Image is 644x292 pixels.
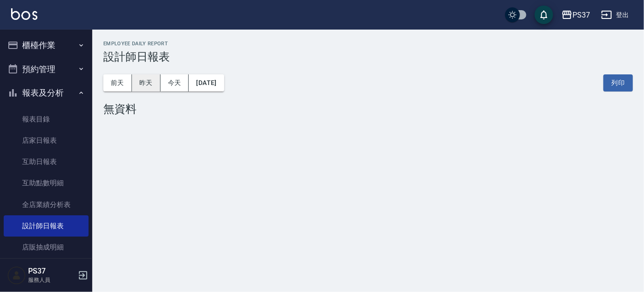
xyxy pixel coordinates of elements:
img: Person [7,266,26,285]
button: 登出 [597,6,633,24]
a: 店家日報表 [4,130,89,151]
button: PS37 [558,6,594,24]
a: 店販抽成明細 [4,237,89,258]
a: 互助日報表 [4,151,89,172]
h3: 設計師日報表 [103,50,633,63]
img: Logo [11,8,37,20]
p: 服務人員 [28,276,75,284]
a: 互助點數明細 [4,172,89,194]
h5: PS37 [28,267,75,276]
button: 列印 [603,74,633,91]
a: 全店業績分析表 [4,194,89,215]
button: 預約管理 [4,57,89,81]
button: 今天 [161,74,189,91]
button: [DATE] [189,74,224,91]
a: 報表目錄 [4,109,89,130]
button: 前天 [103,74,132,91]
button: save [535,6,553,24]
div: PS37 [572,9,590,21]
button: 報表及分析 [4,81,89,105]
div: 無資料 [103,103,633,116]
button: 昨天 [132,74,161,91]
a: 設計師日報表 [4,215,89,237]
h2: Employee Daily Report [103,41,633,47]
button: 櫃檯作業 [4,33,89,57]
a: 費用分析表 [4,258,89,279]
